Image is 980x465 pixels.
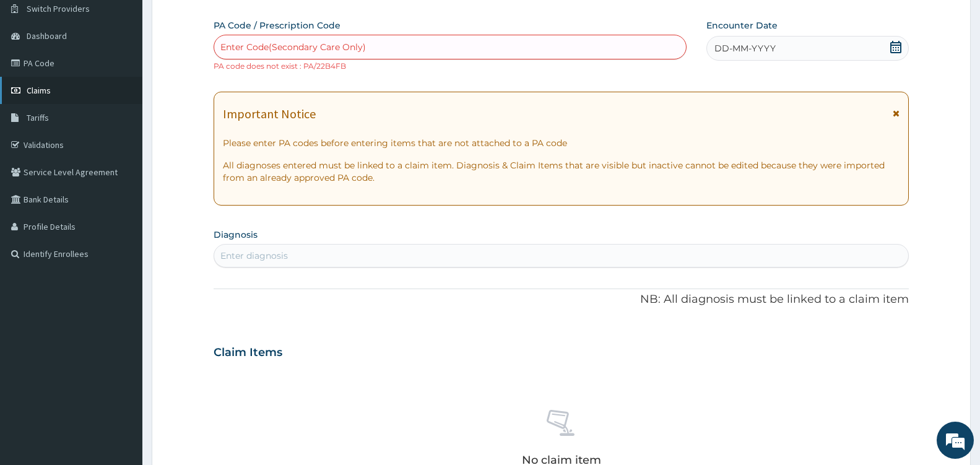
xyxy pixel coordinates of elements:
span: Dashboard [27,30,67,41]
img: d_794563401_company_1708531726252_794563401 [23,62,50,93]
h1: Important Notice [223,107,316,121]
p: All diagnoses entered must be linked to a claim item. Diagnosis & Claim Items that are visible bu... [223,159,900,184]
div: Enter diagnosis [220,250,288,262]
div: Enter Code(Secondary Care Only) [220,41,366,53]
span: Claims [27,85,51,96]
textarea: Type your message and hit 'Enter' [6,338,236,381]
div: Chat with us now [64,69,208,85]
span: Switch Providers [27,3,90,14]
span: Tariffs [27,112,49,123]
p: NB: All diagnosis must be linked to a claim item [214,292,909,308]
small: PA code does not exist : PA/22B4FB [214,61,346,71]
p: Please enter PA codes before entering items that are not attached to a PA code [223,137,900,149]
span: DD-MM-YYYY [714,42,776,54]
h3: Claim Items [214,346,282,360]
div: Minimize live chat window [203,6,233,36]
label: Diagnosis [214,228,258,241]
label: Encounter Date [706,19,778,32]
label: PA Code / Prescription Code [214,19,340,32]
span: We're online! [72,156,171,281]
